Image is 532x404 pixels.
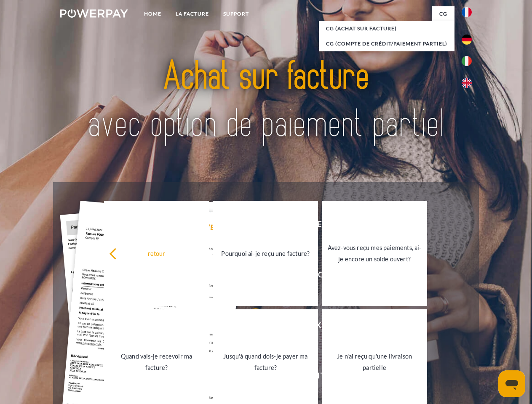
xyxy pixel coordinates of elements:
div: Avez-vous reçu mes paiements, ai-je encore un solde ouvert? [327,242,422,265]
img: it [462,56,472,66]
a: LA FACTURE [168,6,216,21]
a: Avez-vous reçu mes paiements, ai-je encore un solde ouvert? [322,201,427,306]
a: Support [216,6,256,21]
div: Jusqu'à quand dois-je payer ma facture? [218,351,313,373]
img: de [462,35,472,45]
img: logo-powerpay-white.svg [60,9,128,18]
a: CG (achat sur facture) [319,21,454,36]
iframe: Bouton de lancement de la fenêtre de messagerie [498,370,525,397]
a: Home [137,6,168,21]
div: Pourquoi ai-je reçu une facture? [218,247,313,259]
div: Quand vais-je recevoir ma facture? [109,351,204,373]
img: title-powerpay_fr.svg [80,40,452,161]
a: CG (Compte de crédit/paiement partiel) [319,36,454,51]
img: en [462,78,472,88]
div: retour [109,247,204,259]
img: fr [462,7,472,17]
div: Je n'ai reçu qu'une livraison partielle [327,351,422,373]
a: CG [432,6,454,21]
